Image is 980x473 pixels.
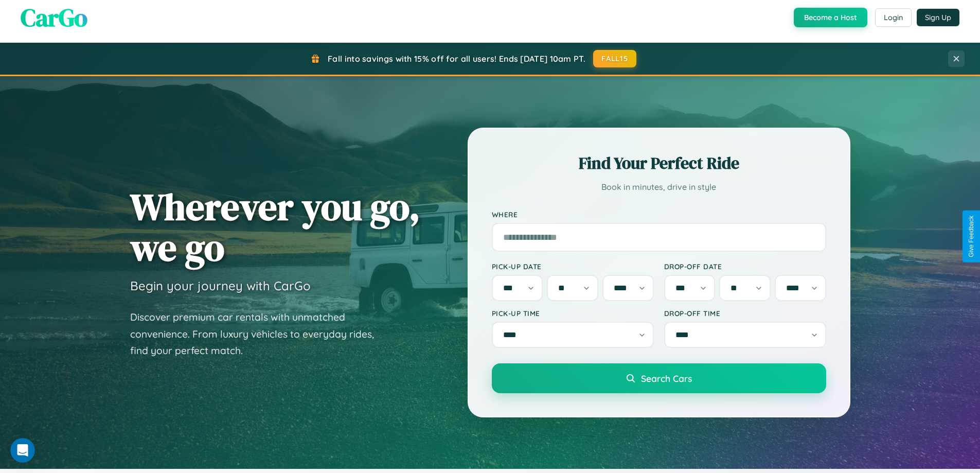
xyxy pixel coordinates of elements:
button: Search Cars [492,363,826,393]
label: Pick-up Date [492,262,654,271]
h3: Begin your journey with CarGo [130,278,311,293]
label: Pick-up Time [492,309,654,318]
div: Give Feedback [968,216,975,257]
h1: Wherever you go, we go [130,186,420,268]
label: Where [492,210,826,219]
button: FALL15 [593,50,636,67]
button: Become a Host [794,8,867,27]
button: Sign Up [917,9,959,26]
iframe: Intercom live chat [10,438,35,463]
span: Fall into savings with 15% off for all users! Ends [DATE] 10am PT. [328,54,585,64]
h2: Find Your Perfect Ride [492,152,826,174]
label: Drop-off Time [664,309,826,318]
button: Login [875,8,912,27]
p: Discover premium car rentals with unmatched convenience. From luxury vehicles to everyday rides, ... [130,309,387,359]
p: Book in minutes, drive in style [492,180,826,195]
span: Search Cars [641,373,692,384]
span: CarGo [21,1,87,34]
label: Drop-off Date [664,262,826,271]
